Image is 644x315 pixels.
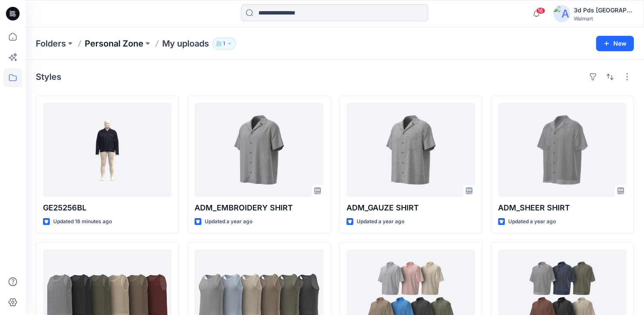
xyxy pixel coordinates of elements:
a: ADM_SHEER SHIRT [498,103,627,197]
p: GE25256BL [43,202,172,214]
h4: Styles [36,72,61,82]
button: 1 [212,38,236,50]
p: ADM_SHEER SHIRT [498,202,627,214]
button: New [596,36,634,51]
span: 16 [536,7,545,14]
p: Updated a year ago [205,217,252,226]
a: ADM_GAUZE SHIRT [346,103,475,197]
a: ADM_EMBROIDERY SHIRT [195,103,323,197]
div: Walmart [574,15,633,22]
div: 3d Pds [GEOGRAPHIC_DATA] [574,5,633,15]
a: GE25256BL [43,103,172,197]
p: 1 [223,39,225,48]
p: ADM_GAUZE SHIRT [346,202,475,214]
p: My uploads [162,38,209,50]
p: Updated a year ago [508,217,556,226]
img: avatar [553,5,570,22]
a: Folders [36,38,66,50]
p: ADM_EMBROIDERY SHIRT [195,202,323,214]
p: Updated a year ago [357,217,404,226]
a: Personal Zone [85,38,143,50]
p: Updated 18 minutes ago [53,217,112,226]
